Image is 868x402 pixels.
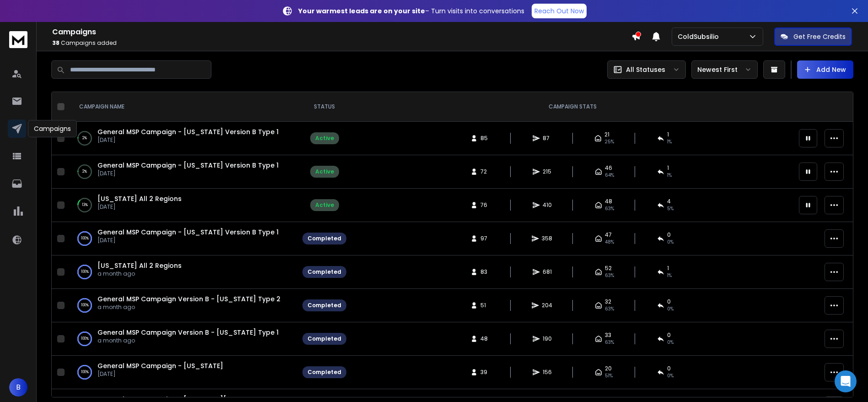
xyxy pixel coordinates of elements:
[667,164,669,172] span: 1
[542,235,552,242] span: 358
[667,339,674,346] span: 0 %
[82,167,87,176] p: 2 %
[82,134,87,143] p: 2 %
[543,135,552,142] span: 87
[678,32,722,41] p: ColdSubsilio
[543,369,552,376] span: 156
[68,356,297,389] td: 100%General MSP Campaign - [US_STATE][DATE]
[667,172,672,179] span: 1 %
[97,170,279,177] p: [DATE]
[667,298,671,305] span: 0
[667,265,669,272] span: 1
[97,337,279,344] p: a month ago
[81,368,89,377] p: 100 %
[543,335,552,342] span: 190
[52,27,631,38] h1: Campaigns
[68,189,297,222] td: 13%[US_STATE] All 2 Regions[DATE]
[667,198,671,205] span: 4
[81,334,89,343] p: 100 %
[352,92,793,122] th: CAMPAIGN STATS
[28,120,77,137] div: Campaigns
[307,369,341,376] div: Completed
[605,331,611,339] span: 33
[605,305,614,313] span: 63 %
[315,201,334,209] div: Active
[298,6,425,16] strong: Your warmest leads are on your site
[667,272,672,279] span: 1 %
[793,32,846,41] p: Get Free Credits
[480,235,490,242] span: 97
[604,138,614,146] span: 25 %
[97,203,182,211] p: [DATE]
[81,234,89,243] p: 100 %
[605,372,613,380] span: 51 %
[543,201,552,209] span: 410
[480,201,490,209] span: 76
[667,131,669,138] span: 1
[315,168,334,175] div: Active
[97,270,182,277] p: a month ago
[97,237,279,244] p: [DATE]
[797,60,853,79] button: Add New
[68,222,297,255] td: 100%General MSP Campaign - [US_STATE] Version B Type 1[DATE]
[480,168,490,175] span: 72
[307,235,341,242] div: Completed
[605,298,611,305] span: 32
[97,370,223,378] p: [DATE]
[542,302,552,309] span: 204
[52,39,631,47] p: Campaigns added
[480,135,490,142] span: 85
[605,231,612,239] span: 47
[9,31,27,48] img: logo
[68,322,297,356] td: 100%General MSP Campaign Version B - [US_STATE] Type 1a month ago
[9,378,27,397] button: B
[667,305,674,313] span: 0 %
[97,294,280,304] a: General MSP Campaign Version B - [US_STATE] Type 2
[480,268,490,276] span: 83
[605,164,612,172] span: 46
[626,65,665,74] p: All Statuses
[605,198,612,205] span: 48
[307,335,341,342] div: Completed
[835,370,857,392] div: Open Intercom Messenger
[307,268,341,276] div: Completed
[667,231,671,239] span: 0
[605,272,614,279] span: 63 %
[97,304,280,311] p: a month ago
[667,138,672,146] span: 1 %
[68,92,297,122] th: CAMPAIGN NAME
[480,302,490,309] span: 51
[605,205,614,212] span: 63 %
[543,268,552,276] span: 681
[605,265,612,272] span: 52
[68,155,297,189] td: 2%General MSP Campaign - [US_STATE] Version B Type 1[DATE]
[97,328,279,337] span: General MSP Campaign Version B - [US_STATE] Type 1
[667,372,674,380] span: 0 %
[81,267,89,277] p: 100 %
[97,228,279,237] a: General MSP Campaign - [US_STATE] Version B Type 1
[81,301,89,310] p: 100 %
[480,335,490,342] span: 48
[68,289,297,322] td: 100%General MSP Campaign Version B - [US_STATE] Type 2a month ago
[480,369,490,376] span: 39
[97,161,279,170] a: General MSP Campaign - [US_STATE] Version B Type 1
[315,135,334,142] div: Active
[307,302,341,309] div: Completed
[97,361,223,370] a: General MSP Campaign - [US_STATE]
[97,136,279,144] p: [DATE]
[605,365,612,372] span: 20
[97,127,279,136] a: General MSP Campaign - [US_STATE] Version B Type 1
[774,27,852,46] button: Get Free Credits
[97,194,182,203] a: [US_STATE] All 2 Regions
[532,4,587,18] a: Reach Out Now
[97,261,182,270] a: [US_STATE] All 2 Regions
[667,331,671,339] span: 0
[52,39,59,47] span: 38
